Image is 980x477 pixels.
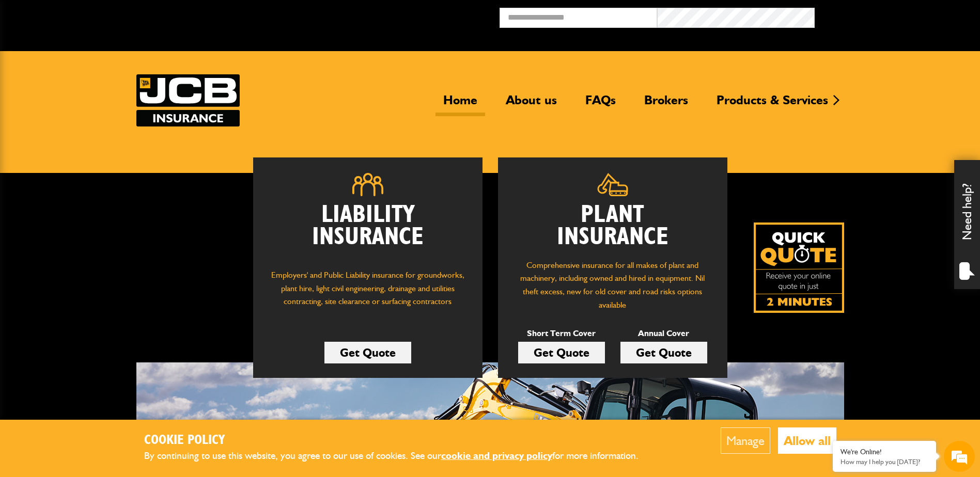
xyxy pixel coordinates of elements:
[136,74,240,126] img: JCB Insurance Services logo
[620,342,707,363] a: Get Quote
[578,92,624,116] a: FAQs
[841,448,928,456] div: We're Online!
[269,204,467,259] h2: Liability Insurance
[324,342,411,363] a: Get Quote
[144,448,656,464] p: By continuing to use this website, you agree to our use of cookies. See our for more information.
[754,222,844,313] a: Get your insurance quote isn just 2-minutes
[954,160,980,289] div: Need help?
[754,222,844,313] img: Quick Quote
[841,458,928,466] p: How may I help you today?
[136,74,240,126] a: JCB Insurance Services
[518,327,605,340] p: Short Term Cover
[514,204,712,248] h2: Plant Insurance
[435,92,485,116] a: Home
[441,450,552,462] a: cookie and privacy policy
[721,427,770,454] button: Manage
[144,433,656,449] h2: Cookie Policy
[778,427,836,454] button: Allow all
[518,342,605,363] a: Get Quote
[514,259,712,311] p: Comprehensive insurance for all makes of plant and machinery, including owned and hired in equipm...
[709,92,836,116] a: Products & Services
[269,268,467,318] p: Employers' and Public Liability insurance for groundworks, plant hire, light civil engineering, d...
[498,92,565,116] a: About us
[620,327,707,340] p: Annual Cover
[636,92,696,116] a: Brokers
[815,8,972,24] button: Broker Login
